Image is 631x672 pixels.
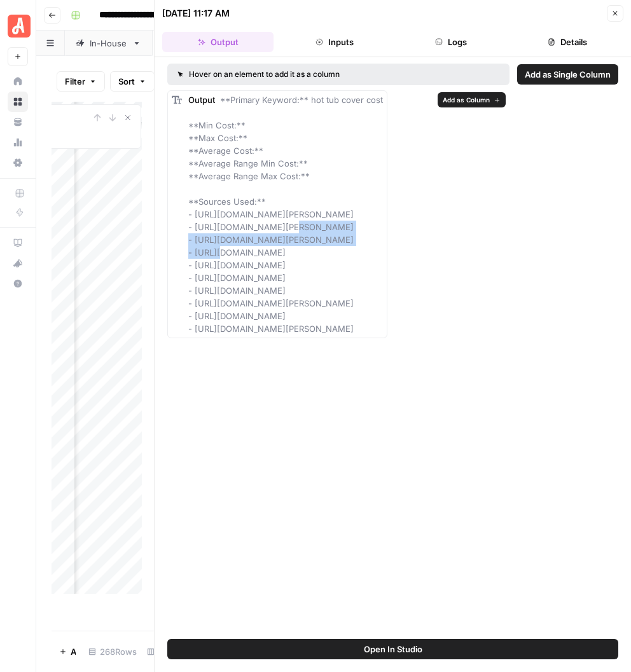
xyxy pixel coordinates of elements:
[162,7,230,20] div: [DATE] 11:17 AM
[364,643,422,655] span: Open In Studio
[83,641,142,662] div: 268 Rows
[8,273,28,294] button: Help + Support
[8,92,28,112] a: Browse
[177,69,420,80] div: Hover on an element to add it as a column
[167,639,618,659] button: Open In Studio
[517,64,618,85] button: Add as Single Column
[90,37,127,50] div: In-House
[71,645,76,658] span: Add Row
[8,253,28,273] button: What's new?
[279,32,390,52] button: Inputs
[118,75,135,88] span: Sort
[512,32,623,52] button: Details
[188,95,215,105] span: Output
[8,132,28,153] a: Usage
[57,71,105,92] button: Filter
[8,71,28,92] a: Home
[525,68,611,81] span: Add as Single Column
[8,233,28,253] a: AirOps Academy
[8,112,28,132] a: Your Data
[52,641,83,662] button: Add Row
[8,254,27,273] div: What's new?
[120,110,135,125] button: Close Search
[8,10,28,42] button: Workspace: Angi
[396,32,507,52] button: Logs
[8,153,28,173] a: Settings
[443,95,490,105] span: Add as Column
[162,32,274,52] button: Output
[188,95,383,334] span: **Primary Keyword:** hot tub cover cost **Min Cost:** **Max Cost:** **Average Cost:** **Average R...
[8,15,31,38] img: Angi Logo
[142,641,211,662] div: 7/7 Columns
[438,92,506,107] button: Add as Column
[65,31,152,56] a: In-House
[110,71,155,92] button: Sort
[65,75,85,88] span: Filter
